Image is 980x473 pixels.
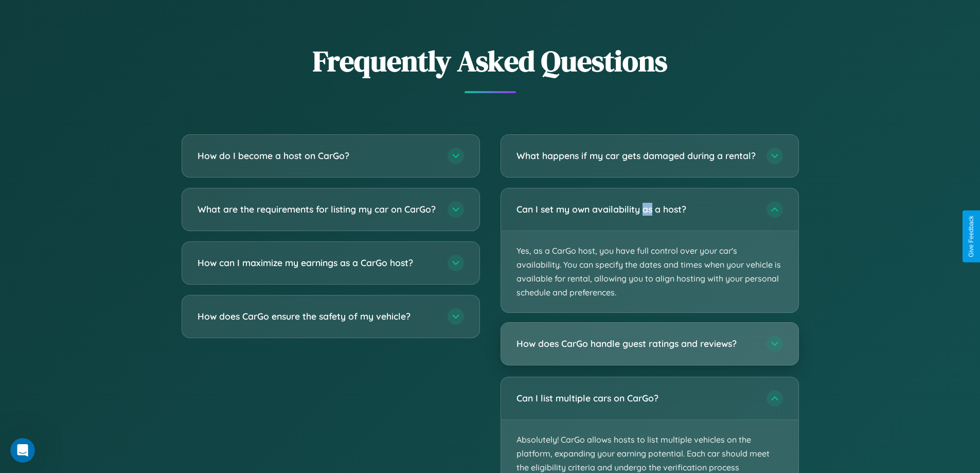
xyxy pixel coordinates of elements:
[516,338,756,351] h3: How does CarGo handle guest ratings and reviews?
[516,149,756,162] h3: What happens if my car gets damaged during a rental?
[968,216,975,257] div: Give Feedback
[198,203,437,216] h3: What are the requirements for listing my car on CarGo?
[198,310,437,323] h3: How does CarGo ensure the safety of my vehicle?
[182,41,799,81] h2: Frequently Asked Questions
[516,392,756,405] h3: Can I list multiple cars on CarGo?
[516,203,756,216] h3: Can I set my own availability as a host?
[198,256,437,269] h3: How can I maximize my earnings as a CarGo host?
[10,438,35,463] iframe: Intercom live chat
[198,149,437,162] h3: How do I become a host on CarGo?
[501,231,798,313] p: Yes, as a CarGo host, you have full control over your car's availability. You can specify the dat...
